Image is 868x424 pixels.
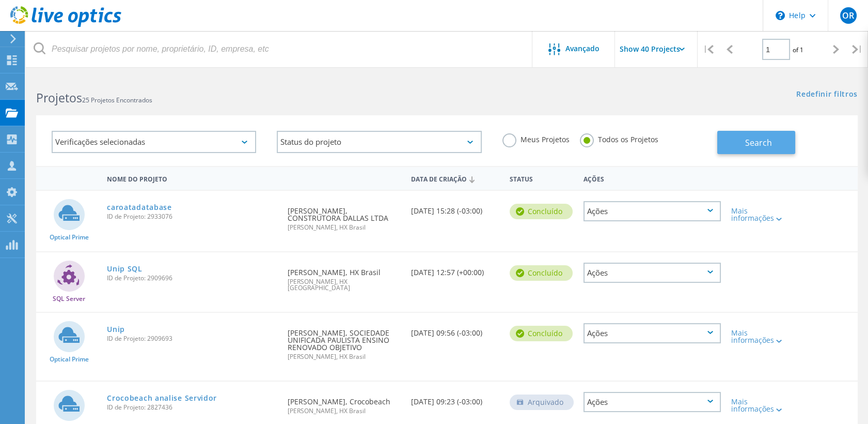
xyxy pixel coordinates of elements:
[698,31,719,68] div: |
[107,275,277,281] span: ID de Projeto: 2909696
[10,22,121,29] a: Live Optics Dashboard
[731,329,786,344] div: Mais informações
[583,263,721,283] div: Ações
[580,133,658,143] label: Todos os Projetos
[53,296,85,302] span: SQL Server
[776,11,785,20] svg: \n
[107,265,143,272] a: Unip SQL
[796,90,858,99] a: Redefinir filtros
[406,313,504,347] div: [DATE] 09:56 (-03:00)
[583,323,721,343] div: Ações
[107,214,277,220] span: ID de Projeto: 2933076
[36,89,82,106] b: Projetos
[510,395,574,410] div: Arquivado
[107,204,172,211] a: caroatadatabase
[842,11,854,20] span: OR
[50,234,89,240] span: Optical Prime
[847,31,868,68] div: |
[107,326,125,333] a: Unip
[107,336,277,342] span: ID de Projeto: 2909693
[52,131,256,153] div: Verificações selecionadas
[82,96,152,104] span: 25 Projetos Encontrados
[50,356,89,362] span: Optical Prime
[102,169,282,188] div: Nome do Projeto
[578,169,726,188] div: Ações
[510,204,573,219] div: Concluído
[288,408,401,414] span: [PERSON_NAME], HX Brasil
[717,131,795,154] button: Search
[583,201,721,221] div: Ações
[282,252,406,301] div: [PERSON_NAME], HX Brasil
[282,313,406,370] div: [PERSON_NAME], SOCIEDADE UNIFICADA PAULISTA ENSINO RENOVADO OBJETIVO
[406,191,504,225] div: [DATE] 15:28 (-03:00)
[583,392,721,412] div: Ações
[510,326,573,341] div: Concluído
[731,207,786,222] div: Mais informações
[510,265,573,281] div: Concluído
[288,279,401,291] span: [PERSON_NAME], HX [GEOGRAPHIC_DATA]
[107,395,217,402] a: Crocobeach analise Servidor
[504,169,578,188] div: Status
[406,382,504,416] div: [DATE] 09:23 (-03:00)
[288,354,401,360] span: [PERSON_NAME], HX Brasil
[502,133,570,143] label: Meus Projetos
[565,45,599,52] span: Avançado
[745,137,772,148] span: Search
[288,224,401,231] span: [PERSON_NAME], HX Brasil
[277,131,481,153] div: Status do projeto
[282,191,406,241] div: [PERSON_NAME], CONSTRUTORA DALLAS LTDA
[406,169,504,188] div: Data de Criação
[26,31,533,67] input: Pesquisar projetos por nome, proprietário, ID, empresa, etc
[406,252,504,286] div: [DATE] 12:57 (+00:00)
[793,46,803,54] span: of 1
[731,398,786,413] div: Mais informações
[107,404,277,411] span: ID de Projeto: 2827436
